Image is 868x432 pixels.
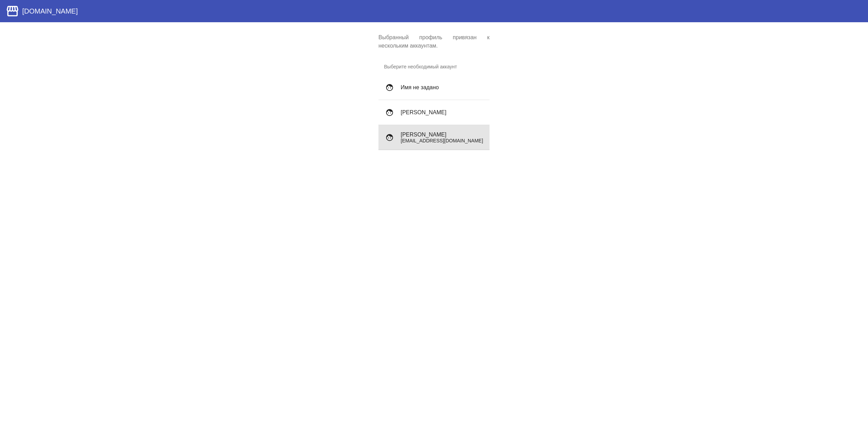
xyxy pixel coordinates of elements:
mat-icon: storefront [6,4,19,18]
button: [PERSON_NAME] [378,100,490,125]
a: [DOMAIN_NAME] [6,4,78,18]
p: [EMAIL_ADDRESS][DOMAIN_NAME] [401,138,484,143]
h4: Имя не задано [401,84,484,91]
button: [PERSON_NAME][EMAIL_ADDRESS][DOMAIN_NAME] [378,125,490,150]
h4: [PERSON_NAME] [401,109,484,116]
mat-icon: face [384,132,395,143]
mat-icon: face [384,82,395,93]
h3: Выберите необходимый аккаунт [378,58,490,75]
mat-icon: face [384,107,395,118]
button: Имя не задано [378,75,490,100]
h4: [PERSON_NAME] [401,132,484,138]
p: Выбранный профиль привязан к нескольким аккаунтам. [378,33,490,50]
